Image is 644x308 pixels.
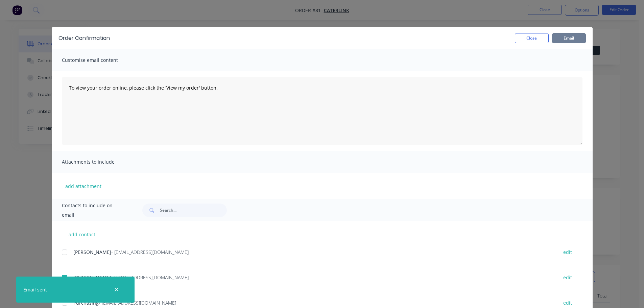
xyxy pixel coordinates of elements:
button: edit [559,273,576,282]
span: Attachments to include [62,157,136,167]
input: Search... [160,204,227,217]
button: add contact [62,229,102,239]
button: edit [559,247,576,257]
span: Contacts to include on email [62,201,126,220]
span: - [EMAIL_ADDRESS][DOMAIN_NAME] [111,274,189,281]
span: [PERSON_NAME] [73,274,111,281]
span: - [EMAIL_ADDRESS][DOMAIN_NAME] [99,300,176,306]
button: edit [559,298,576,307]
span: Customise email content [62,55,136,65]
span: [PERSON_NAME] [73,249,111,255]
button: Email [552,33,586,43]
textarea: To view your order online, please click the 'View my order' button. [62,77,582,145]
div: Email sent [23,286,47,293]
button: add attachment [62,181,105,191]
button: Close [515,33,549,43]
div: Order Confirmation [58,34,110,42]
span: - [EMAIL_ADDRESS][DOMAIN_NAME] [111,249,189,255]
